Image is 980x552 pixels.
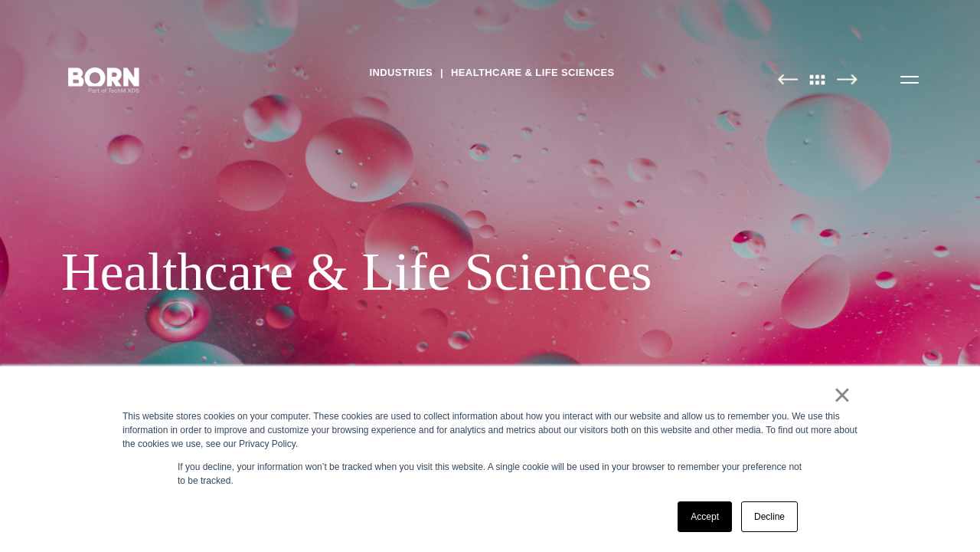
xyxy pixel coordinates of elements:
[451,61,615,84] a: Healthcare & Life Sciences
[741,501,798,532] a: Decline
[833,388,851,402] a: ×
[178,460,802,488] p: If you decline, your information won’t be tracked when you visit this website. A single cookie wi...
[61,241,919,304] div: Healthcare & Life Sciences
[122,409,857,451] div: This website stores cookies on your computer. These cookies are used to collect information about...
[678,501,732,532] a: Accept
[837,74,857,85] img: Next Page
[802,74,834,85] img: All Pages
[369,61,433,84] a: Industries
[891,63,928,95] button: Open
[777,74,798,85] img: Previous Page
